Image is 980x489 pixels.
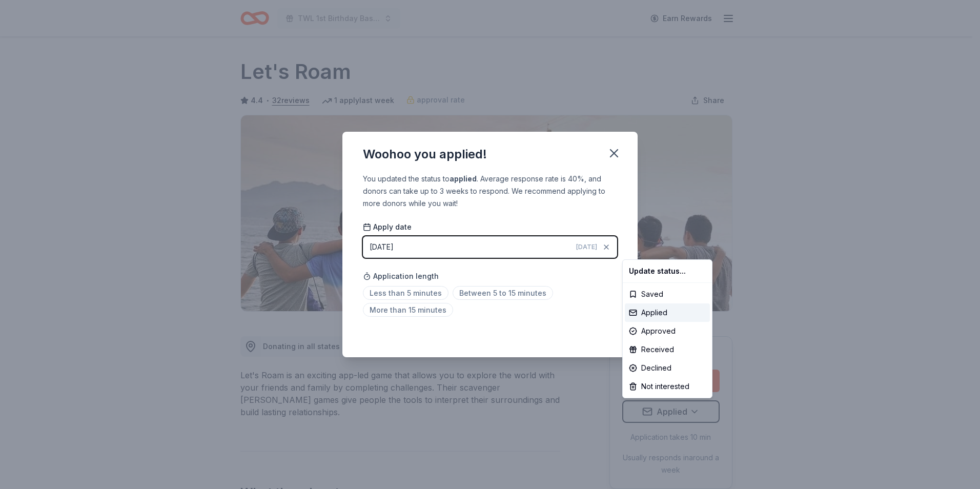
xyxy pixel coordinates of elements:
div: Declined [625,359,710,377]
div: Not interested [625,377,710,396]
div: Saved [625,285,710,303]
span: TWL 1st Birthday Bash Fundraiser [298,12,380,25]
div: Update status... [625,262,710,280]
div: Applied [625,303,710,322]
div: Approved [625,322,710,340]
div: Received [625,340,710,359]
